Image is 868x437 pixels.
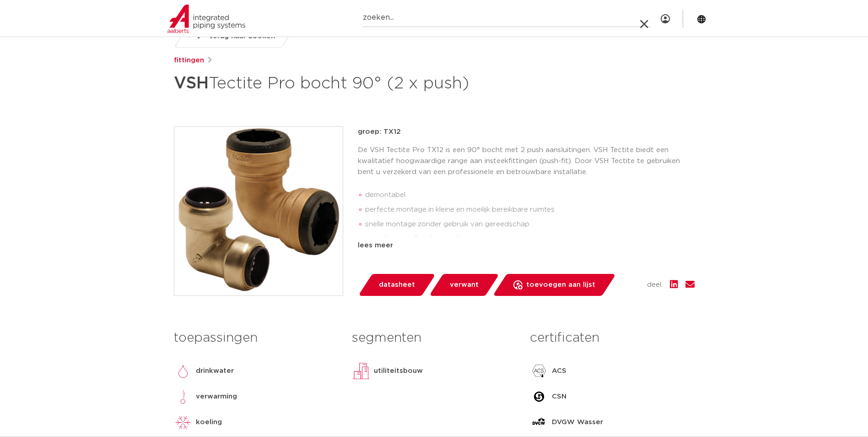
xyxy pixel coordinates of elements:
p: groep: TX12 [358,126,695,137]
p: utiliteitsbouw [374,366,423,377]
li: voorzien van alle relevante keuren [365,232,695,246]
p: De VSH Tectite Pro TX12 is een 90° bocht met 2 push aansluitingen. VSH Tectite biedt een kwalitat... [358,145,695,178]
li: demontabel [365,188,695,202]
span: datasheet [379,278,415,292]
img: DVGW Wasser [530,413,548,432]
strong: VSH [174,75,209,92]
span: deel: [647,279,663,290]
input: zoeken... [363,9,651,27]
p: verwarming [196,391,237,402]
li: snelle montage zonder gebruik van gereedschap [365,217,695,232]
img: CSN [530,388,548,406]
p: ACS [552,366,566,377]
li: perfecte montage in kleine en moeilijk bereikbare ruimtes [365,202,695,217]
h3: toepassingen [174,329,338,347]
span: verwant [450,278,479,292]
p: koeling [196,417,222,428]
img: koeling [174,413,192,432]
p: DVGW Wasser [552,417,603,428]
div: lees meer [358,240,695,251]
img: verwarming [174,388,192,406]
img: drinkwater [174,362,192,380]
h3: certificaten [530,329,694,347]
a: verwant [429,274,499,296]
p: drinkwater [196,366,234,377]
img: utiliteitsbouw [352,362,370,380]
img: Product Image for VSH Tectite Pro bocht 90° (2 x push) [174,127,343,295]
p: CSN [552,391,566,402]
h3: segmenten [352,329,516,347]
a: datasheet [358,274,436,296]
span: toevoegen aan lijst [526,278,595,292]
h1: Tectite Pro bocht 90° (2 x push) [174,70,518,97]
a: fittingen [174,55,204,66]
img: ACS [530,362,548,380]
